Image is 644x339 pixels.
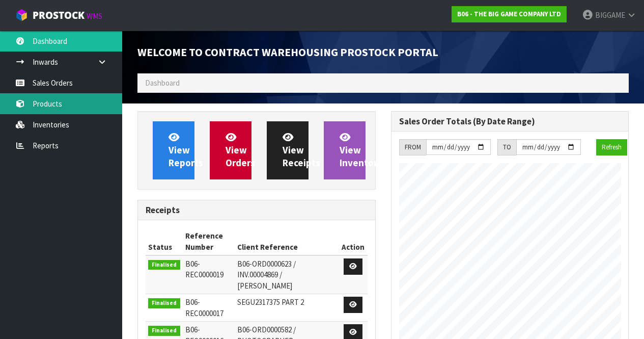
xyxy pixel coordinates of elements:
div: TO [497,139,516,155]
span: Welcome to Contract Warehousing ProStock Portal [137,45,438,59]
button: Refresh [596,139,627,155]
span: B06-REC0000017 [185,297,223,318]
div: FROM [399,139,426,155]
span: ProStock [33,9,85,22]
h3: Receipts [146,205,368,215]
a: ViewReceipts [267,121,309,179]
th: Client Reference [235,228,339,255]
span: View Receipts [283,131,320,169]
a: ViewReports [153,121,194,179]
th: Reference Number [183,228,235,255]
th: Action [339,228,367,255]
span: B06-ORD0000623 / INV.00004869 / [PERSON_NAME] [237,259,296,291]
span: View Orders [226,131,255,169]
span: View Reports [169,131,203,169]
span: Finalised [148,326,180,336]
h3: Sales Order Totals (By Date Range) [399,117,621,126]
th: Status [146,228,183,255]
span: Dashboard [145,78,180,88]
small: WMS [87,11,102,21]
a: ViewOrders [210,121,251,179]
span: Finalised [148,298,180,308]
span: Finalised [148,260,180,270]
span: BIGGAME [595,10,625,20]
span: SEGU2317375 PART 2 [237,297,304,307]
span: B06-REC0000019 [185,259,223,279]
img: cube-alt.png [15,9,28,21]
strong: B06 - THE BIG GAME COMPANY LTD [457,10,561,18]
a: ViewInventory [324,121,366,179]
span: View Inventory [340,131,382,169]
